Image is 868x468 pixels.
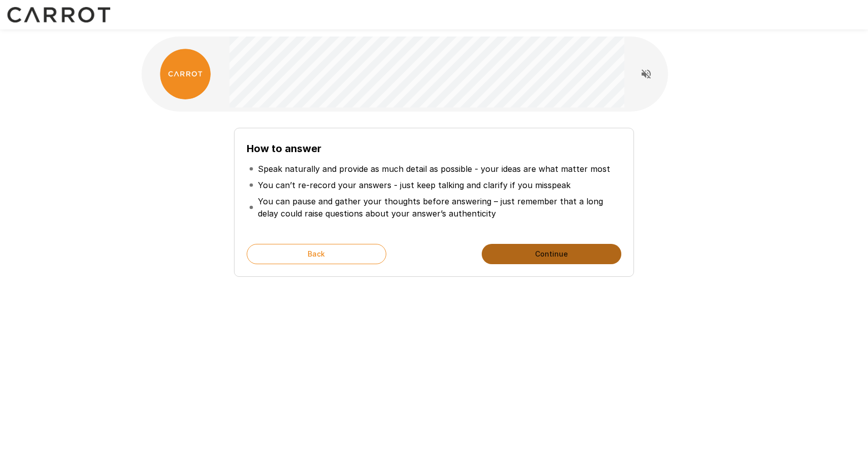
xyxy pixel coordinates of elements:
[247,142,321,155] b: How to answer
[482,244,621,264] button: Continue
[247,244,386,264] button: Back
[258,179,571,191] p: You can’t re-record your answers - just keep talking and clarify if you misspeak
[258,163,610,175] p: Speak naturally and provide as much detail as possible - your ideas are what matter most
[258,195,619,220] p: You can pause and gather your thoughts before answering – just remember that a long delay could r...
[160,49,211,99] img: carrot_logo.png
[636,64,656,84] button: Read questions aloud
